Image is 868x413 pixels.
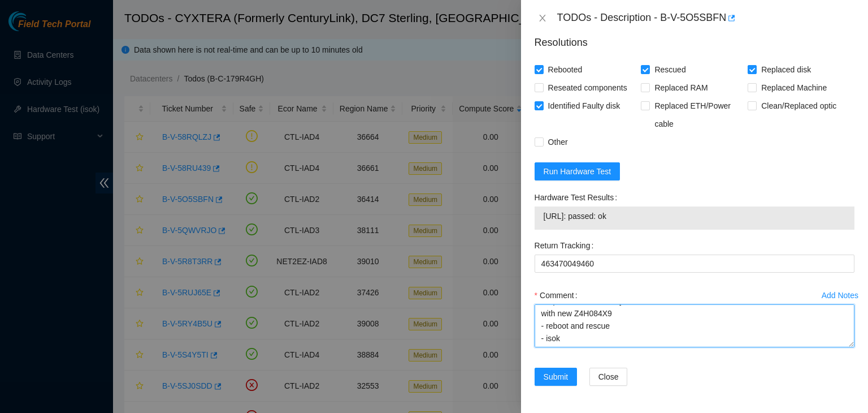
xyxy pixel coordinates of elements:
[821,286,859,304] button: Add Notes
[650,79,712,97] span: Replaced RAM
[544,371,568,383] span: Submit
[544,61,587,79] span: Rebooted
[598,371,619,383] span: Close
[538,14,547,23] span: close
[544,79,632,97] span: Reseated components
[589,368,628,386] button: Close
[535,255,854,273] input: Return Tracking
[544,133,572,151] span: Other
[535,162,620,180] button: Run Hardware Test
[535,13,550,24] button: Close
[544,97,625,115] span: Identified Faulty disk
[544,165,611,178] span: Run Hardware Test
[757,97,841,115] span: Clean/Replaced optic
[757,79,831,97] span: Replaced Machine
[535,188,622,206] label: Hardware Test Results
[822,291,858,299] div: Add Notes
[557,9,854,27] div: TODOs - Description - B-V-5O5SBFN
[757,61,815,79] span: Replaced disk
[535,304,854,347] textarea: Comment
[535,286,582,304] label: Comment
[535,236,598,255] label: Return Tracking
[535,26,854,50] p: Resolutions
[650,61,690,79] span: Rescued
[544,210,845,222] span: [URL]: passed: ok
[535,368,578,386] button: Submit
[650,97,748,133] span: Replaced ETH/Power cable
